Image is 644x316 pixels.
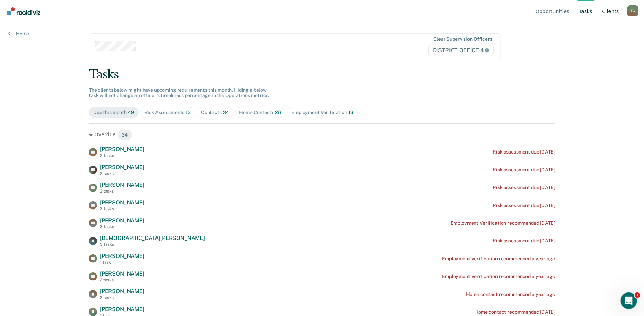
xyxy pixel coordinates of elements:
span: [PERSON_NAME] [100,182,144,188]
span: [PERSON_NAME] [100,164,144,170]
span: [PERSON_NAME] [100,146,144,152]
div: 1 task [100,260,144,265]
div: Employment Verification [291,110,353,115]
span: 34 [117,129,133,140]
div: Home contact recommended [DATE] [474,309,555,315]
div: Tasks [89,67,555,82]
div: Clear supervision officers [434,36,492,42]
img: Recidiviz [7,7,40,15]
div: Risk assessment due [DATE] [493,238,555,244]
div: 2 tasks [100,189,144,194]
div: 3 tasks [100,242,205,247]
span: 1 [635,292,640,298]
div: Employment Verification recommended a year ago [442,273,555,279]
div: Risk assessment due [DATE] [493,149,555,155]
div: 2 tasks [100,278,144,282]
div: 3 tasks [100,153,144,158]
span: 49 [128,110,134,115]
div: Risk assessment due [DATE] [493,203,555,208]
div: Risk assessment due [DATE] [493,185,555,190]
div: Employment Verification recommended a year ago [442,256,555,262]
span: [PERSON_NAME] [100,199,144,206]
div: Employment Verification recommended [DATE] [451,220,555,226]
div: 3 tasks [100,224,144,229]
span: [PERSON_NAME] [100,253,144,259]
div: 2 tasks [100,295,144,300]
button: Profile dropdown button [627,5,638,16]
span: [PERSON_NAME] [100,217,144,224]
div: 2 tasks [100,171,144,176]
div: 3 tasks [100,206,144,211]
span: [PERSON_NAME] [100,270,144,277]
div: Overdue 34 [89,129,555,140]
iframe: Intercom live chat [621,292,637,309]
span: The clients below might have upcoming requirements this month. Hiding a below task will not chang... [89,87,269,99]
span: [PERSON_NAME] [100,306,144,313]
a: Home [8,30,29,37]
div: Contacts [201,110,229,115]
div: Due this month [93,110,134,115]
span: DISTRICT OFFICE 4 [428,45,494,56]
div: Risk Assessments [144,110,191,115]
span: 26 [275,110,281,115]
span: 13 [186,110,191,115]
span: [PERSON_NAME] [100,288,144,295]
span: 34 [223,110,229,115]
div: Risk assessment due [DATE] [493,167,555,173]
div: Home contact recommended a year ago [466,291,555,297]
div: Home Contacts [239,110,281,115]
span: 13 [348,110,353,115]
span: [DEMOGRAPHIC_DATA][PERSON_NAME] [100,235,205,241]
div: T C [627,5,638,16]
